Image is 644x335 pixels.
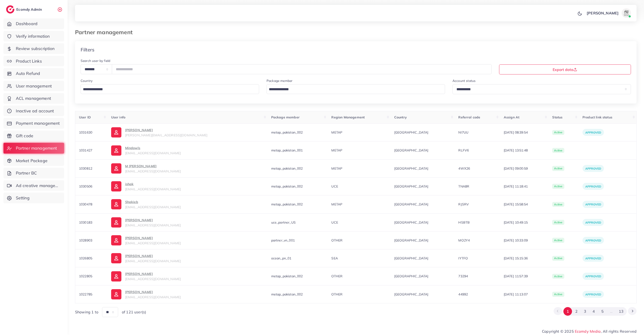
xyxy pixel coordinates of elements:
[16,21,38,27] span: Dashboard
[3,180,64,191] a: Ad creative management
[271,115,300,119] span: Package member
[16,120,60,126] span: Payment management
[125,181,181,187] p: ishak
[394,166,451,171] span: [GEOGRAPHIC_DATA]
[3,168,64,178] a: Partner BC
[331,166,342,171] span: METAP
[125,223,181,227] span: [EMAIL_ADDRESS][DOMAIN_NAME]
[458,220,470,224] span: HSBTB
[3,56,64,67] a: Product Links
[111,199,264,209] a: Shakieb[EMAIL_ADDRESS][DOMAIN_NAME]
[394,115,407,119] span: Country
[79,148,92,152] span: 1031427
[585,221,601,224] span: Approved
[552,274,564,279] span: active
[79,166,92,171] span: 1030812
[79,274,92,278] span: 1022805
[553,68,577,71] span: Export data
[458,166,470,171] span: 4WX26
[3,131,64,141] a: Gift code
[271,292,303,296] span: metap_pakistan_002
[271,220,296,224] span: uce_partner_US
[267,86,439,93] input: Search for option
[111,181,264,191] a: ishak[EMAIL_ADDRESS][DOMAIN_NAME]
[585,293,601,296] span: Approved
[81,86,253,93] input: Search for option
[622,8,631,18] img: avatar
[552,184,564,189] span: active
[267,78,292,83] label: Package member
[552,238,564,243] span: active
[552,115,562,119] span: Status
[504,166,545,171] span: [DATE] 09:00:59
[598,307,607,316] button: Go to page 5
[271,274,303,278] span: metap_pakistan_002
[504,274,545,278] span: [DATE] 11:57:39
[271,238,295,242] span: partner_vn_001
[552,256,564,261] span: active
[504,256,545,261] span: [DATE] 15:15:36
[552,292,564,297] span: active
[504,220,545,225] span: [DATE] 10:49:15
[267,84,445,94] div: Search for option
[79,130,92,134] span: 1031630
[3,155,64,166] a: Market Package
[331,148,342,152] span: METAP
[331,115,365,119] span: Region Management
[504,148,545,153] span: [DATE] 13:51:48
[125,169,181,173] span: [EMAIL_ADDRESS][DOMAIN_NAME]
[331,292,343,296] span: OTHER
[125,271,181,277] p: [PERSON_NAME]
[582,115,612,119] span: Product link status
[111,163,264,174] a: M [PERSON_NAME][EMAIL_ADDRESS][DOMAIN_NAME]
[79,184,92,188] span: 1030506
[125,151,181,155] span: [EMAIL_ADDRESS][DOMAIN_NAME]
[504,238,545,243] span: [DATE] 10:33:09
[3,93,64,104] a: ACL management
[628,307,637,315] button: Go to next page
[552,130,564,135] span: active
[585,257,601,260] span: Approved
[79,202,92,206] span: 1030478
[585,167,601,170] span: Approved
[271,202,303,206] span: metap_pakistan_002
[452,78,476,83] label: Account status
[79,220,92,224] span: 1030183
[125,295,181,299] span: [EMAIL_ADDRESS][DOMAIN_NAME]
[589,307,598,316] button: Go to page 4
[504,130,545,135] span: [DATE] 08:39:54
[125,241,181,245] span: [EMAIL_ADDRESS][DOMAIN_NAME]
[125,145,181,151] p: Mindowls
[16,183,61,189] span: Ad creative management
[458,130,468,134] span: NI7UU
[81,78,92,83] label: Country
[271,130,303,134] span: metap_pakistan_002
[584,8,633,18] a: [PERSON_NAME]avatar
[616,307,627,316] button: Go to page 13
[585,131,601,134] span: Approved
[16,170,37,176] span: Partner BC
[111,181,121,191] img: ic-user-info.36bf1079.svg
[331,274,343,278] span: OTHER
[271,148,303,152] span: metap_pakistan_001
[542,328,637,334] span: Copyright © 2025
[122,309,146,315] span: of 121 user(s)
[458,238,470,242] span: MO2Y4
[331,256,338,260] span: SEA
[125,127,208,133] p: [PERSON_NAME]
[111,235,121,245] img: ic-user-info.36bf1079.svg
[111,253,264,263] a: [PERSON_NAME][EMAIL_ADDRESS][DOMAIN_NAME]
[111,253,121,263] img: ic-user-info.36bf1079.svg
[572,307,581,316] button: Go to page 2
[458,292,468,296] span: 44992
[79,292,92,296] span: 1022785
[111,199,121,209] img: ic-user-info.36bf1079.svg
[458,256,468,260] span: IYTFO
[394,256,451,261] span: [GEOGRAPHIC_DATA]
[111,217,264,228] a: [PERSON_NAME][EMAIL_ADDRESS][DOMAIN_NAME]
[111,289,121,299] img: ic-user-info.36bf1079.svg
[394,292,451,297] span: [GEOGRAPHIC_DATA]
[111,217,121,228] img: ic-user-info.36bf1079.svg
[16,58,42,64] span: Product Links
[125,199,181,205] p: Shakieb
